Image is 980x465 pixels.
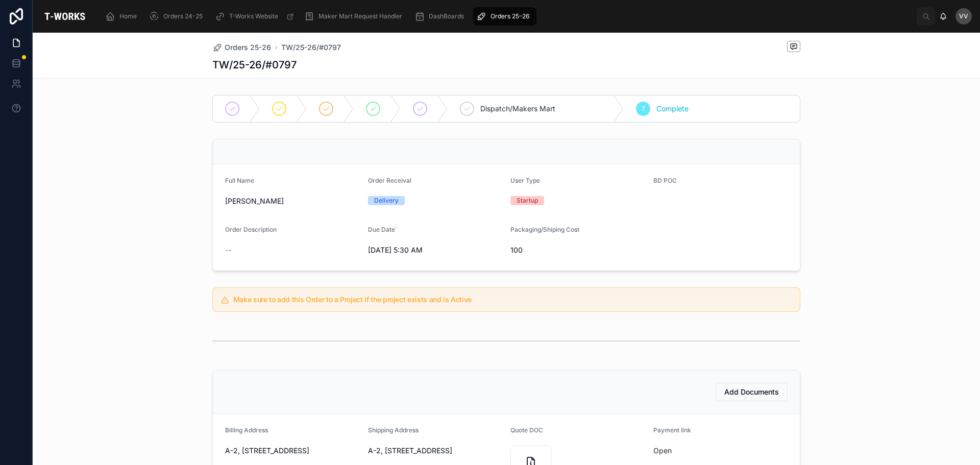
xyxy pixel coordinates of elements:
span: A-2, [STREET_ADDRESS] [225,446,360,456]
div: Delivery [374,196,399,205]
div: scrollable content [97,5,917,28]
a: Open [653,446,672,455]
span: Orders 24-25 [163,12,203,20]
a: T-Works Website [212,7,299,26]
span: [PERSON_NAME] [225,196,360,206]
span: Dispatch/Makers Mart [480,104,555,114]
span: Complete [656,104,689,114]
img: App logo [41,8,89,25]
span: Shipping Address [368,426,419,434]
a: TW/25-26/#0797 [281,42,341,53]
span: -- [225,245,231,255]
span: Due Date` [368,226,397,233]
a: Orders 24-25 [146,7,210,26]
span: Add Documents [724,387,779,397]
a: Orders 25-26 [473,7,536,26]
span: A-2, [STREET_ADDRESS] [368,446,503,456]
span: [DATE] 5:30 AM [368,245,503,255]
a: Home [102,7,144,26]
div: Startup [517,196,538,205]
span: Orders 25-26 [225,42,271,53]
span: 100 [510,245,645,255]
span: Home [119,12,137,20]
span: User Type [510,177,540,184]
span: T-Works Website [229,12,278,20]
span: VV [959,12,968,20]
span: Order Description [225,226,277,233]
a: Orders 25-26 [212,42,271,53]
a: DashBoards [411,7,471,26]
button: Add Documents [716,383,788,401]
h1: TW/25-26/#0797 [212,58,297,72]
span: Payment link [653,426,691,434]
span: Full Name [225,177,254,184]
span: Packaging/Shiping Cost [510,226,579,233]
span: DashBoards [429,12,464,20]
span: 7 [642,105,645,113]
span: Quote DOC [510,426,543,434]
span: Billing Address [225,426,268,434]
h5: Make sure to add this Order to a Project if the project exists and is Active [233,296,792,303]
span: BD POC [653,177,677,184]
span: Orders 25-26 [491,12,529,20]
span: Maker Mart Request Handler [318,12,402,20]
span: Order Receival [368,177,411,184]
a: Maker Mart Request Handler [301,7,409,26]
